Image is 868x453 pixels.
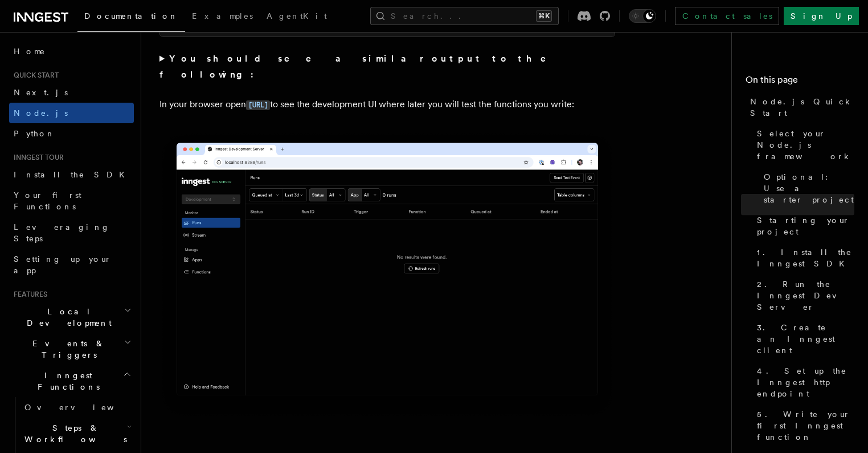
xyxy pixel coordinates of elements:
a: Sign Up [784,7,859,25]
span: Quick start [9,71,59,80]
span: Setting up your app [14,254,112,275]
a: Documentation [77,3,185,32]
a: Examples [185,3,260,31]
a: Node.js Quick Start [746,91,854,123]
span: 2. Run the Inngest Dev Server [757,278,854,313]
kbd: ⌘K [536,10,552,22]
span: Optional: Use a starter project [764,171,854,205]
button: Steps & Workflows [20,418,134,450]
span: Inngest tour [9,153,64,162]
span: Documentation [84,11,178,21]
span: Local Development [9,306,124,329]
img: Inngest Dev Server's 'Runs' tab with no data [159,131,615,418]
a: Starting your project [752,210,854,242]
a: Install the SDK [9,164,134,185]
a: Contact sales [675,7,779,25]
span: Your first Functions [14,191,81,211]
h4: On this page [746,73,854,91]
span: Events & Triggers [9,338,124,361]
span: Steps & Workflows [20,422,127,445]
button: Events & Triggers [9,333,134,365]
a: Optional: Use a starter project [759,167,854,210]
p: In your browser open to see the development UI where later you will test the functions you write: [159,96,615,113]
span: Home [14,46,46,57]
span: Node.js Quick Start [750,96,854,119]
span: Python [14,129,55,138]
button: Local Development [9,301,134,333]
span: Select your Node.js framework [757,128,854,162]
summary: You should see a similar output to the following: [159,51,615,83]
a: 3. Create an Inngest client [752,317,854,361]
span: AgentKit [267,11,327,21]
code: [URL] [246,100,270,110]
span: Install the SDK [14,170,132,179]
span: 1. Install the Inngest SDK [757,246,854,269]
a: [URL] [246,99,270,110]
a: 1. Install the Inngest SDK [752,242,854,274]
strong: You should see a similar output to the following: [159,53,562,80]
a: 4. Set up the Inngest http endpoint [752,361,854,404]
span: Examples [192,11,253,21]
a: Home [9,41,134,62]
a: Setting up your app [9,249,134,281]
button: Search...⌘K [370,7,559,25]
span: Leveraging Steps [14,223,110,243]
a: Select your Node.js framework [752,123,854,167]
span: Inngest Functions [9,370,123,393]
a: 2. Run the Inngest Dev Server [752,274,854,317]
span: Overview [24,403,142,412]
a: 5. Write your first Inngest function [752,404,854,447]
a: Python [9,123,134,144]
a: Node.js [9,103,134,123]
a: Overview [20,397,134,418]
span: Next.js [14,88,68,97]
button: Toggle dark mode [629,9,656,23]
span: 5. Write your first Inngest function [757,408,854,443]
span: Node.js [14,108,68,118]
span: Starting your project [757,215,854,237]
a: Leveraging Steps [9,217,134,249]
span: 3. Create an Inngest client [757,322,854,356]
a: AgentKit [260,3,334,31]
span: 4. Set up the Inngest http endpoint [757,365,854,399]
span: Features [9,290,47,299]
a: Your first Functions [9,185,134,217]
a: Next.js [9,82,134,103]
button: Inngest Functions [9,365,134,397]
